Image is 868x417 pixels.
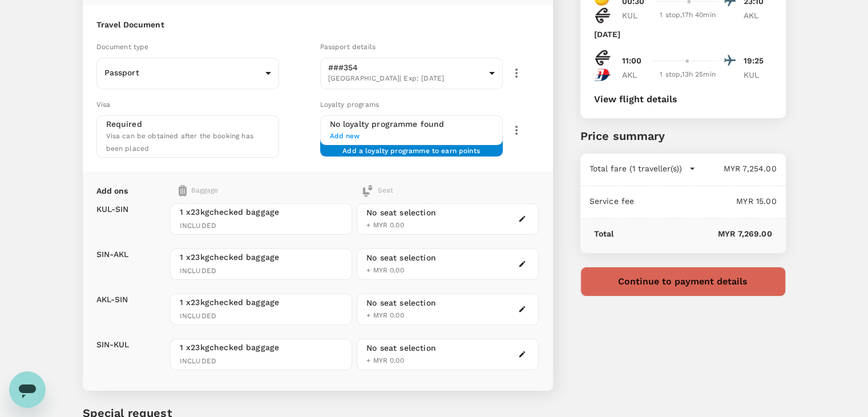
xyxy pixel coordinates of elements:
img: MH [594,66,611,83]
p: AKL - SIN [96,294,128,305]
span: Add a loyalty programme to earn points [342,146,480,147]
img: baggage-icon [362,185,373,197]
span: + MYR 0.00 [366,356,404,364]
p: SIN - KUL [96,339,130,350]
p: KUL [744,69,772,81]
p: AKL [622,69,651,81]
span: Passport details [320,43,376,51]
h6: No loyalty programme found [330,118,493,131]
p: Price summary [580,127,786,145]
div: No seat selection [366,207,436,219]
div: No seat selection [366,342,436,354]
p: ###354 [328,62,485,73]
div: Passport [96,59,279,87]
h6: Travel Document [96,19,539,31]
p: AKL [744,10,772,21]
img: baggage-icon [179,185,187,197]
span: 1 x 23kg checked baggage [180,342,342,353]
button: Total fare (1 traveller(s)) [590,163,696,174]
span: Add new [330,131,493,142]
span: Document type [96,43,149,51]
span: [GEOGRAPHIC_DATA] | Exp: [DATE] [328,73,485,85]
span: Visa can be obtained after the booking has been placed [106,132,253,153]
span: + MYR 0.00 [366,311,404,319]
div: Baggage [179,185,312,197]
p: Add ons [96,185,128,197]
p: Passport [104,67,261,78]
p: MYR 15.00 [634,195,776,207]
p: 19:25 [744,55,772,67]
span: 1 x 23kg checked baggage [180,206,342,218]
div: No seat selection [366,252,436,264]
img: NZ [594,49,611,66]
p: Total fare (1 traveller(s)) [590,163,682,174]
p: KUL [622,10,651,21]
span: Visa [96,101,111,109]
button: View flight details [594,94,677,105]
span: INCLUDED [180,220,342,232]
p: SIN - AKL [96,248,129,260]
span: INCLUDED [180,311,342,322]
span: + MYR 0.00 [366,266,404,274]
span: INCLUDED [180,266,342,277]
span: 1 x 23kg checked baggage [180,251,342,263]
p: [DATE] [594,29,621,40]
span: Loyalty programs [320,101,379,109]
div: Seat [362,185,393,197]
p: Total [594,228,614,239]
img: NZ [594,7,611,24]
button: Continue to payment details [580,267,786,296]
span: 1 x 23kg checked baggage [180,296,342,308]
p: Required [106,118,142,130]
p: 11:00 [622,55,642,67]
iframe: Button to launch messaging window [9,371,46,408]
p: Service fee [590,195,635,207]
div: ###354[GEOGRAPHIC_DATA]| Exp: [DATE] [320,54,503,93]
div: 1 stop , 17h 40min [657,10,718,21]
span: + MYR 0.00 [366,221,404,229]
p: MYR 7,254.00 [696,163,777,174]
div: No seat selection [366,297,436,309]
p: KUL - SIN [96,203,129,215]
p: MYR 7,269.00 [613,228,772,239]
span: INCLUDED [180,356,342,367]
div: 1 stop , 13h 25min [657,69,718,81]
